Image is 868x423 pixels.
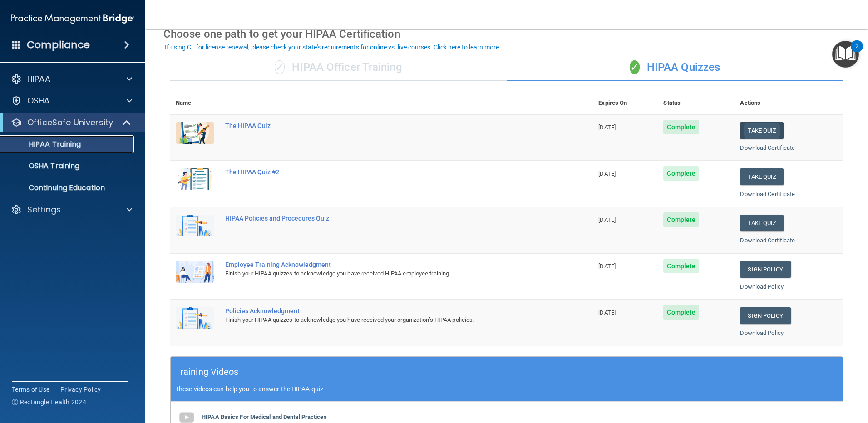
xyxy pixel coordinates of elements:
span: Ⓒ Rectangle Health 2024 [12,398,86,407]
span: [DATE] [598,263,616,270]
span: ✓ [630,60,640,74]
h4: Compliance [27,39,90,51]
div: The HIPAA Quiz [225,122,547,129]
th: Status [658,92,735,114]
button: Take Quiz [740,168,784,185]
div: Finish your HIPAA quizzes to acknowledge you have received HIPAA employee training. [225,268,547,279]
a: Download Certificate [740,237,795,244]
p: HIPAA [27,74,50,84]
span: [DATE] [598,216,616,223]
a: HIPAA [11,74,132,84]
div: Choose one path to get your HIPAA Certification [163,21,850,47]
th: Actions [735,92,843,114]
span: Complete [663,166,699,181]
th: Expires On [593,92,658,114]
div: 2 [855,46,858,58]
p: HIPAA Training [6,140,81,149]
th: Name [170,92,220,114]
p: OfficeSafe University [27,117,113,128]
a: Sign Policy [740,307,790,324]
button: If using CE for license renewal, please check your state's requirements for online vs. live cours... [163,43,502,52]
img: PMB logo [11,10,134,28]
div: The HIPAA Quiz #2 [225,168,547,176]
button: Open Resource Center, 2 new notifications [832,41,859,68]
b: HIPAA Basics For Medical and Dental Practices [202,413,327,420]
a: Sign Policy [740,261,790,278]
div: If using CE for license renewal, please check your state's requirements for online vs. live cours... [165,44,501,50]
div: HIPAA Policies and Procedures Quiz [225,215,547,222]
span: Complete [663,305,699,320]
span: ✓ [275,60,285,74]
span: [DATE] [598,170,616,177]
a: Terms of Use [12,385,49,394]
a: OfficeSafe University [11,117,132,128]
a: Download Certificate [740,144,795,151]
a: Download Certificate [740,191,795,197]
a: Settings [11,204,132,215]
div: HIPAA Officer Training [170,54,507,81]
span: [DATE] [598,309,616,316]
div: Finish your HIPAA quizzes to acknowledge you have received your organization’s HIPAA policies. [225,315,547,325]
button: Take Quiz [740,122,784,139]
p: OSHA [27,95,50,106]
a: Download Policy [740,283,784,290]
p: These videos can help you to answer the HIPAA quiz [175,385,838,393]
p: Settings [27,204,61,215]
button: Take Quiz [740,215,784,231]
a: Privacy Policy [60,385,101,394]
p: Continuing Education [6,183,130,192]
a: Download Policy [740,330,784,336]
span: [DATE] [598,124,616,131]
span: Complete [663,212,699,227]
h5: Training Videos [175,364,239,380]
div: Employee Training Acknowledgment [225,261,547,268]
span: Complete [663,120,699,134]
div: Policies Acknowledgment [225,307,547,315]
div: HIPAA Quizzes [507,54,843,81]
a: OSHA [11,95,132,106]
span: Complete [663,259,699,273]
p: OSHA Training [6,162,79,171]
